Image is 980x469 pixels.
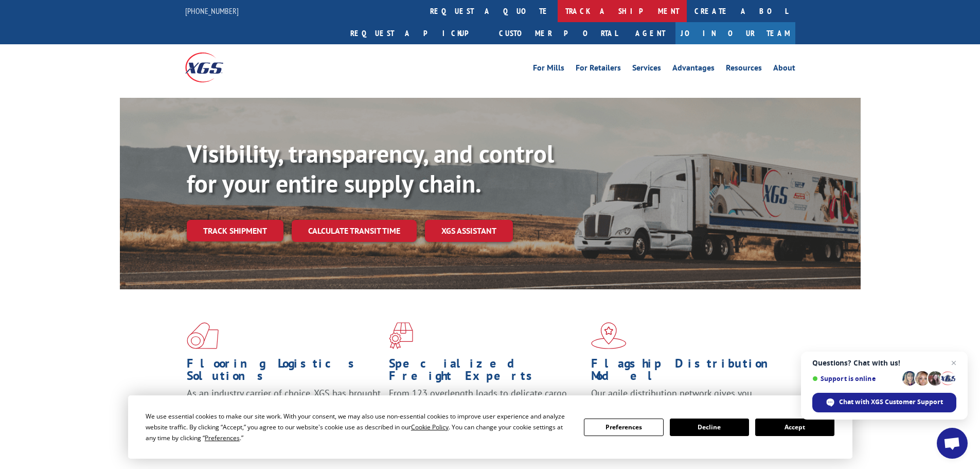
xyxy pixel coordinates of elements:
a: [PHONE_NUMBER] [185,6,239,16]
span: As an industry carrier of choice, XGS has brought innovation and dedication to flooring logistics... [187,387,381,424]
a: Request a pickup [343,22,491,44]
a: Track shipment [187,220,283,241]
a: Resources [726,64,762,75]
div: Chat with XGS Customer Support [812,393,956,412]
span: Preferences [205,433,240,442]
h1: Flagship Distribution Model [591,357,786,387]
p: From 123 overlength loads to delicate cargo, our experienced staff knows the best way to move you... [389,387,583,433]
div: Cookie Consent Prompt [128,395,852,459]
a: For Mills [533,64,564,75]
div: Open chat [937,428,968,459]
img: xgs-icon-focused-on-flooring-red [389,322,413,349]
span: Our agile distribution network gives you nationwide inventory management on demand. [591,387,780,411]
a: Join Our Team [675,22,795,44]
span: Close chat [948,357,960,369]
button: Decline [670,419,749,436]
span: Chat with XGS Customer Support [839,397,943,407]
a: Agent [625,22,675,44]
img: xgs-icon-flagship-distribution-model-red [591,322,627,349]
a: About [773,64,795,75]
span: Cookie Policy [411,423,449,431]
button: Preferences [584,419,663,436]
a: Advantages [672,64,715,75]
a: XGS ASSISTANT [425,220,513,242]
a: Calculate transit time [292,220,417,242]
h1: Specialized Freight Experts [389,357,583,387]
span: Questions? Chat with us! [812,359,956,367]
b: Visibility, transparency, and control for your entire supply chain. [187,137,554,199]
div: We use essential cookies to make our site work. With your consent, we may also use non-essential ... [146,411,572,443]
span: Support is online [812,375,899,383]
a: Services [632,64,661,75]
button: Accept [755,419,834,436]
h1: Flooring Logistics Solutions [187,357,381,387]
img: xgs-icon-total-supply-chain-intelligence-red [187,322,219,349]
a: For Retailers [576,64,621,75]
a: Customer Portal [491,22,625,44]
